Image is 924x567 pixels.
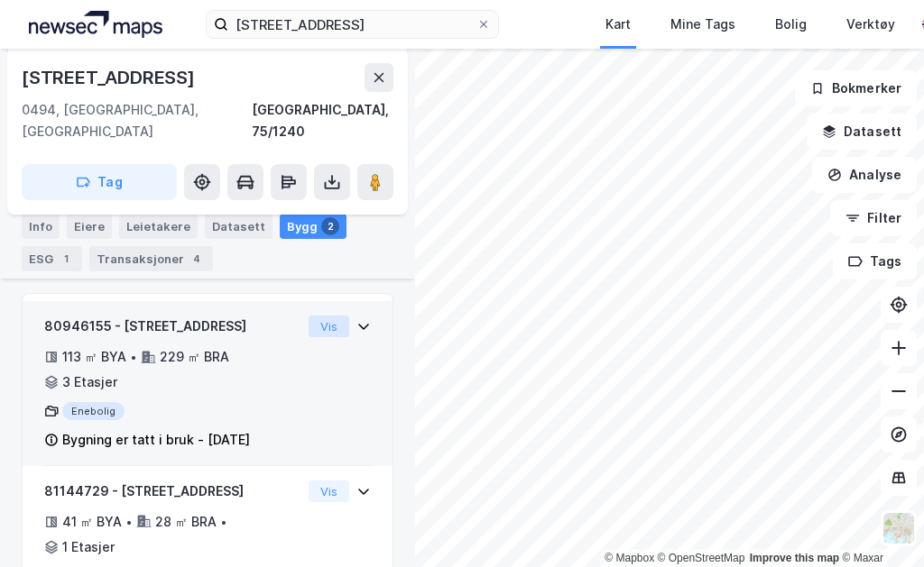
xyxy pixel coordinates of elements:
[795,70,917,106] button: Bokmerker
[130,350,137,364] div: •
[44,480,301,502] div: 81144729 - [STREET_ADDRESS]
[57,250,75,268] div: 1
[605,552,654,564] a: Mapbox
[807,114,917,150] button: Datasett
[22,99,252,142] div: 0494, [GEOGRAPHIC_DATA], [GEOGRAPHIC_DATA]
[22,246,82,271] div: ESG
[22,63,199,92] div: [STREET_ADDRESS]
[62,511,122,533] div: 41 ㎡ BYA
[62,536,115,558] div: 1 Etasjer
[29,11,162,38] img: logo.a4113a55bc3d86da70a041830d287a7e.svg
[188,250,206,268] div: 4
[775,14,807,35] div: Bolig
[833,243,917,279] button: Tags
[846,14,895,35] div: Verktøy
[309,316,349,337] button: Vis
[834,480,924,567] iframe: Chat Widget
[125,515,133,529] div: •
[155,511,217,533] div: 28 ㎡ BRA
[44,316,301,337] div: 80946155 - [STREET_ADDRESS]
[62,371,117,393] div: 3 Etasjer
[670,14,735,35] div: Mine Tags
[160,346,229,368] div: 229 ㎡ BRA
[62,346,126,368] div: 113 ㎡ BYA
[812,157,917,193] button: Analyse
[22,164,177,200] button: Tag
[321,217,339,235] div: 2
[252,99,393,142] div: [GEOGRAPHIC_DATA], 75/1240
[119,214,198,239] div: Leietakere
[228,11,476,38] input: Søk på adresse, matrikkel, gårdeiere, leietakere eller personer
[605,14,631,35] div: Kart
[280,214,346,239] div: Bygg
[205,214,273,239] div: Datasett
[309,480,349,502] button: Vis
[89,246,213,271] div: Transaksjoner
[830,200,917,236] button: Filter
[750,552,839,564] a: Improve this map
[658,552,745,564] a: OpenStreetMap
[22,214,60,239] div: Info
[220,515,227,529] div: •
[62,429,250,451] div: Bygning er tatt i bruk - [DATE]
[67,214,112,239] div: Eiere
